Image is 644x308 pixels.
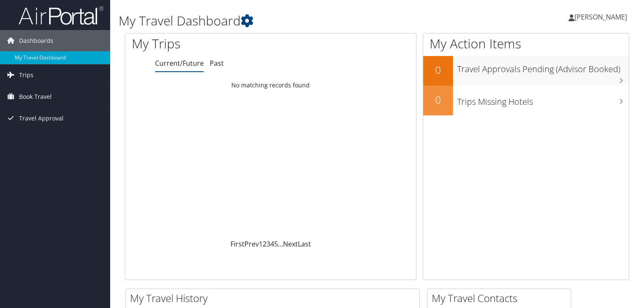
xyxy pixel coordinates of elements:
[423,63,453,77] h2: 0
[298,239,311,249] a: Last
[423,35,629,53] h1: My Action Items
[575,12,627,22] span: [PERSON_NAME]
[432,291,571,305] h2: My Travel Contacts
[270,239,274,249] a: 4
[210,59,224,68] a: Past
[119,12,463,30] h1: My Travel Dashboard
[423,56,629,86] a: 0Travel Approvals Pending (Advisor Booked)
[457,92,629,108] h3: Trips Missing Hotels
[155,59,204,68] a: Current/Future
[130,291,419,305] h2: My Travel History
[423,86,629,115] a: 0Trips Missing Hotels
[457,59,629,75] h3: Travel Approvals Pending (Advisor Booked)
[263,239,266,249] a: 2
[244,239,259,249] a: Prev
[266,239,270,249] a: 3
[19,86,52,107] span: Book Travel
[423,92,453,107] h2: 0
[283,239,298,249] a: Next
[19,64,33,86] span: Trips
[259,239,263,249] a: 1
[230,239,244,249] a: First
[274,239,278,249] a: 5
[19,6,103,25] img: airportal-logo.png
[132,35,289,53] h1: My Trips
[19,30,53,51] span: Dashboards
[125,78,416,93] td: No matching records found
[569,4,636,30] a: [PERSON_NAME]
[278,239,283,249] span: …
[19,108,64,129] span: Travel Approval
